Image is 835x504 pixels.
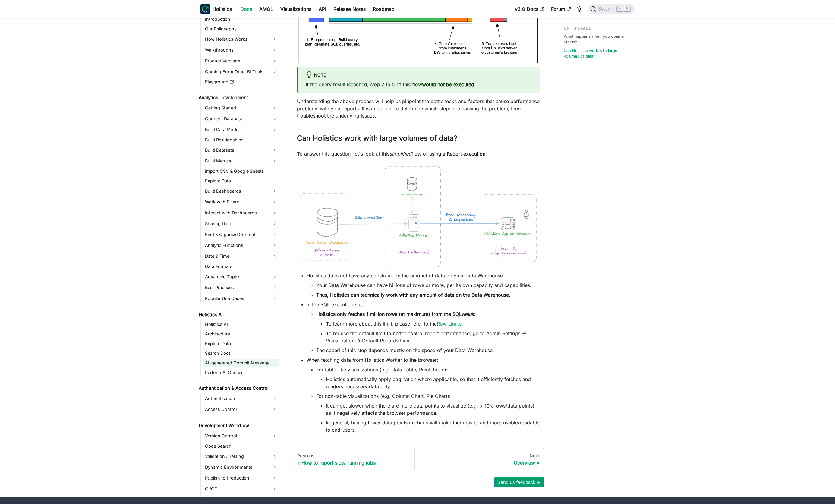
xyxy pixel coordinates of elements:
[203,145,279,155] a: Build Datasets
[203,294,279,303] a: Popular Use Cases
[316,392,540,433] li: For non-table visualizations (e.g. Column Chart, Pie Chart):
[316,282,540,289] li: Your Data Warehouse can have billions of rows or more, per its own capacity and capabilities.
[203,349,279,358] a: Search Docs
[203,177,279,185] a: Explore Data
[326,320,540,327] li: To learn more about this limit, please refer to the
[203,442,279,450] a: Code Search
[330,4,369,14] a: Release Notes
[422,81,474,87] strong: would not be executed
[203,484,279,494] a: CI/CD
[203,251,279,261] a: Date & Time
[203,67,279,77] a: Coming From Other BI Tools
[203,156,279,166] a: Build Metrics
[197,93,279,102] a: Analytics Development
[203,103,279,113] a: Getting Started
[326,402,540,417] li: It can get slower when there are more data points to visualize (e.g. > 10K rows/data points), as ...
[203,230,279,239] a: Find & Organize Content
[203,452,279,461] a: Validation / Testing
[203,368,279,377] a: Perform AI Queries
[369,4,398,14] a: Roadmap
[297,453,410,458] div: Previous
[316,311,476,317] strong: Holistics only fetches 1 million rows (at maximum) from the SQL .
[197,384,279,392] a: Authentication & Access Control
[203,208,279,218] a: Interact with Dashboards
[297,134,540,145] h2: Can Holistics work with large volumes of data?
[437,321,462,327] a: Row Limits
[237,4,256,14] a: Docs
[427,453,540,458] div: Next
[203,114,279,124] a: Connect Database
[588,4,635,14] button: Search (Command+K)
[306,71,532,79] div: Note
[203,473,279,483] a: Publish to Production
[203,330,279,338] a: Architecture
[326,376,540,390] li: Holistics automatically apply pagination where applicable, so that it efficiently fetches and ren...
[203,197,279,207] a: Work with Filters
[316,347,540,354] li: The speed of this step depends mostly on the speed of your Data Warehouse.
[494,477,544,487] button: Send us feedback ►
[596,6,617,12] span: Search
[203,339,279,348] a: Explore Data
[306,81,532,88] p: If the query result is , step 2 to 5 of this flow .
[203,136,279,144] a: Build Relationships
[200,4,210,14] img: Holistics
[297,460,410,466] div: How to report slow-running jobs
[203,45,279,55] a: Walkthroughs
[564,48,631,59] a: Can Holistics work with large volumes of data?
[307,301,540,354] li: In the SQL execution step:
[203,25,279,33] a: Our Philosophy
[197,310,279,319] a: Holistics AI
[203,359,279,367] a: AI-generated Commit Message
[203,283,279,292] a: Best Practices
[547,4,574,14] a: Forum
[617,6,623,11] kbd: ⌘
[316,292,510,298] strong: Thus, Holistics can technically work with any amount of data on the Data Warehouse.
[203,394,279,403] a: Authentication
[292,448,415,471] a: PreviousHow to report slow-running jobs
[203,320,279,329] a: Holistics AI
[203,219,279,228] a: Sharing Data
[351,81,367,87] a: cached
[575,4,584,14] button: Switch between dark and light mode (currently light mode)
[462,311,474,317] em: result
[326,330,540,344] li: To reduce the default limit to better control report performance, go to Admin Settings -> Visuali...
[203,241,279,250] a: Analytic Functions
[200,4,232,14] a: HolisticsHolistics
[307,272,540,298] li: Holistics does not have any constraint on the amount of data on your Data Warehouse.
[203,125,279,134] a: Build Data Models
[432,151,485,157] strong: single Report execution
[292,448,544,471] nav: Docs pages
[564,33,631,45] a: What happens when you open a report?
[511,4,547,14] a: v3.0 Docs
[307,356,540,433] li: When fetching data from Holistics Worker to the browser:
[203,186,279,196] a: Build Dashboards
[326,419,540,433] li: In general, having fewer data points in charts will make them faster and more usable/readable to ...
[203,272,279,282] a: Advanced Topics
[203,462,279,472] a: Dynamic Environments
[624,6,630,11] kbd: K
[203,15,279,24] a: Introduction
[316,366,540,390] li: For table-like visualizations (e.g. Data Table, Pivot Table):
[297,98,540,119] p: Understanding the above process will help us pinpoint the bottlenecks and factors that cause perf...
[203,431,279,441] a: Version Control
[297,150,540,157] p: To answer this question, let's look at this flow of a :
[389,151,411,157] em: simplified
[497,478,541,486] span: Send us feedback ►
[256,4,277,14] a: AMQL
[203,78,279,86] a: Playground
[203,167,279,175] a: Import CSV & Google Sheets
[422,448,545,471] a: NextOverview
[194,11,285,497] nav: Docs sidebar
[213,5,232,13] b: Holistics
[203,262,279,271] a: Data Formats
[315,4,330,14] a: API
[277,4,315,14] a: Visualizations
[203,34,279,44] a: How Holistics Works
[427,460,540,466] div: Overview
[197,421,279,430] a: Development Workflow
[203,56,279,66] a: Product Versions
[203,405,279,414] a: Access Control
